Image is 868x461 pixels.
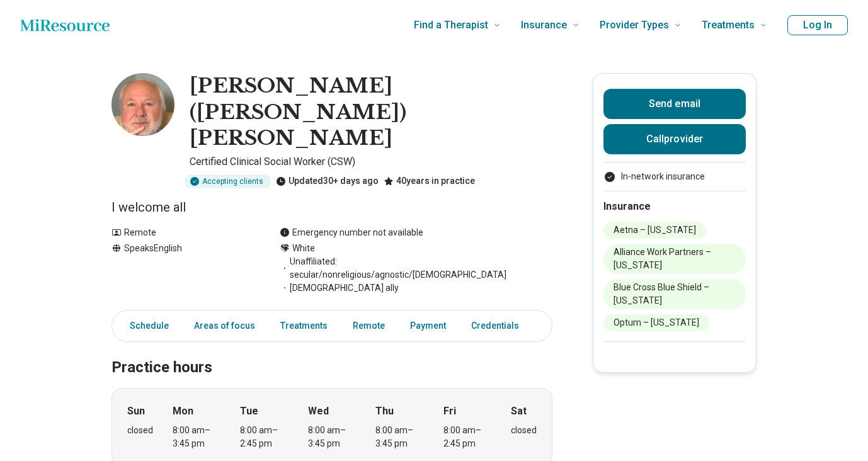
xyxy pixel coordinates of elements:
span: White [292,242,315,255]
div: 8:00 am – 2:45 pm [240,424,288,450]
div: closed [511,424,537,437]
a: Credentials [464,313,534,339]
span: Unaffiliated: secular/nonreligious/agnostic/[DEMOGRAPHIC_DATA] [280,255,552,282]
a: Areas of focus [186,313,263,339]
span: Provider Types [600,16,669,34]
a: Treatments [273,313,335,339]
div: Accepting clients [185,174,271,188]
strong: Wed [308,404,329,419]
div: 8:00 am – 3:45 pm [375,424,424,450]
div: 8:00 am – 3:45 pm [173,424,221,450]
strong: Fri [443,404,456,419]
a: Schedule [115,313,176,339]
strong: Mon [173,404,193,419]
li: Blue Cross Blue Shield – [US_STATE] [603,279,746,309]
img: Thomas Hall, Certified Clinical Social Worker (CSW) [111,73,174,136]
strong: Tue [240,404,258,419]
li: Alliance Work Partners – [US_STATE] [603,244,746,274]
strong: Sat [511,404,527,419]
div: 40 years in practice [384,174,475,188]
div: 8:00 am – 2:45 pm [443,424,492,450]
button: Send email [603,89,746,119]
div: Speaks English [111,242,254,295]
h1: [PERSON_NAME] ([PERSON_NAME]) [PERSON_NAME] [190,73,552,152]
div: Remote [111,226,254,239]
p: I welcome all [111,198,552,216]
span: Treatments [702,16,755,34]
div: closed [127,424,153,437]
li: In-network insurance [603,170,746,183]
li: Aetna – [US_STATE] [603,222,706,239]
a: Payment [403,313,454,339]
a: Remote [345,313,392,339]
div: Emergency number not available [280,226,423,239]
a: Home page [20,13,110,38]
button: Callprovider [603,124,746,154]
p: Certified Clinical Social Worker (CSW) [190,154,552,169]
div: Updated 30+ days ago [276,174,379,188]
span: Insurance [521,16,567,34]
ul: Payment options [603,170,746,183]
li: Optum – [US_STATE] [603,314,709,331]
span: [DEMOGRAPHIC_DATA] ally [280,282,399,295]
strong: Sun [127,404,145,419]
strong: Thu [375,404,394,419]
button: Log In [787,15,848,35]
span: Find a Therapist [414,16,488,34]
div: 8:00 am – 3:45 pm [308,424,357,450]
h2: Insurance [603,199,746,214]
h2: Practice hours [111,327,552,378]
